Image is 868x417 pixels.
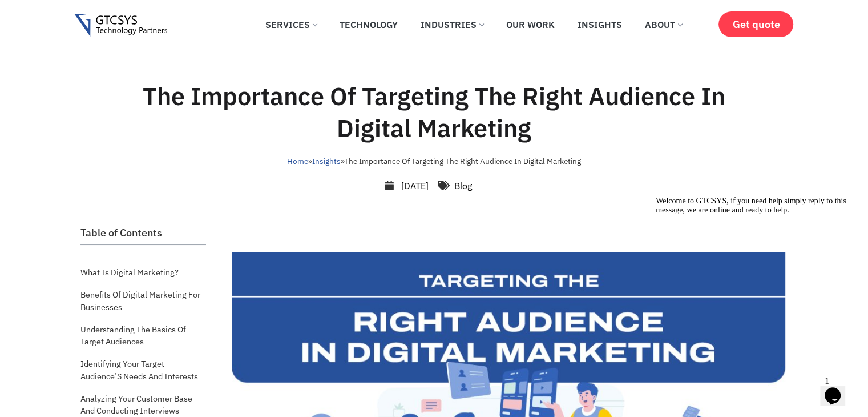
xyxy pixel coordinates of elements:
a: Insights [312,156,341,166]
span: Get quote [732,18,780,30]
a: Get quote [718,11,793,37]
a: Industries [412,12,492,37]
a: Technology [331,12,406,37]
h1: The Importance Of Targeting The Right Audience In Digital Marketing [111,80,758,144]
a: Our Work [498,12,563,37]
img: Gtcsys logo [74,14,167,37]
a: Insights [569,12,631,37]
a: Benefits Of Digital Marketing For Businesses [80,286,206,316]
a: Home [287,156,308,166]
a: What Is Digital Marketing? [80,263,179,282]
a: Identifying Your Target Audience’S Needs And Interests [80,355,206,385]
a: Blog [454,180,472,191]
h2: Table of Contents [80,227,206,239]
iframe: chat widget [651,192,857,366]
a: Understanding The Basics Of Target Audiences [80,320,206,351]
a: Services [257,12,325,37]
a: About [636,12,691,37]
span: » » [287,156,581,166]
span: The Importance Of Targeting The Right Audience In Digital Marketing [344,156,581,166]
span: Welcome to GTCSYS, if you need help simply reply to this message, we are online and ready to help. [5,5,195,22]
time: [DATE] [401,180,429,191]
iframe: chat widget [820,371,857,406]
div: Welcome to GTCSYS, if you need help simply reply to this message, we are online and ready to help. [5,5,210,23]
